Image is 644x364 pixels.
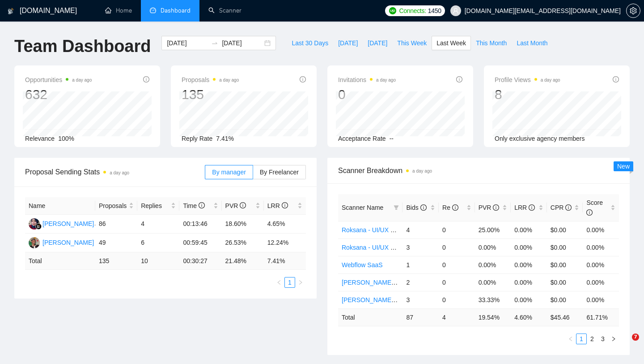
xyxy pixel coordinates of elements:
[222,38,263,48] input: End date
[182,74,239,85] span: Proposals
[342,261,383,269] a: Webflow SaaS
[208,7,241,14] a: searchScanner
[95,215,137,234] td: 86
[611,336,616,342] span: right
[342,296,438,303] a: [PERSON_NAME] - UI/UX Fintech
[439,308,475,326] td: 4
[25,86,92,103] div: 632
[25,74,92,85] span: Opportunities
[137,197,179,215] th: Replies
[397,38,427,48] span: This Week
[511,256,547,273] td: 0.00%
[368,38,387,48] span: [DATE]
[583,221,619,238] td: 0.00%
[475,308,511,326] td: 19.54 %
[211,39,218,47] span: swap-right
[402,308,439,326] td: 87
[568,336,573,342] span: left
[179,215,221,234] td: 00:13:46
[342,244,411,251] a: Roksana - UI/UX Fintech
[456,76,462,82] span: info-circle
[402,291,439,308] td: 3
[42,238,125,247] div: [PERSON_NAME] Azuatalam
[14,36,151,57] h1: Team Dashboard
[298,280,303,285] span: right
[267,202,288,209] span: LRR
[338,165,619,176] span: Scanner Breakdown
[137,215,179,234] td: 4
[439,256,475,273] td: 0
[547,291,583,308] td: $0.00
[576,334,587,344] li: 1
[420,204,427,211] span: info-circle
[439,221,475,238] td: 0
[338,38,358,48] span: [DATE]
[392,201,401,214] span: filter
[338,308,402,326] td: Total
[476,38,507,48] span: This Month
[95,252,137,270] td: 135
[428,6,441,16] span: 1450
[586,209,593,216] span: info-circle
[25,197,95,215] th: Name
[626,7,640,14] a: setting
[613,76,619,82] span: info-circle
[29,218,40,230] img: RH
[72,78,92,82] time: a day ago
[264,252,306,270] td: 7.41 %
[285,277,295,287] a: 1
[587,334,597,344] li: 2
[199,202,205,208] span: info-circle
[182,135,212,142] span: Reply Rate
[583,238,619,256] td: 0.00%
[517,38,547,48] span: Last Month
[547,238,583,256] td: $0.00
[565,334,576,344] li: Previous Page
[179,252,221,270] td: 00:30:27
[150,7,156,13] span: dashboard
[432,36,471,50] button: Last Week
[25,252,95,270] td: Total
[284,277,295,288] li: 1
[586,199,603,216] span: Score
[342,279,432,286] a: [PERSON_NAME] - UI/UX SaaS
[376,78,396,82] time: a day ago
[495,135,585,142] span: Only exclusive agency members
[264,215,306,234] td: 4.65%
[225,202,246,209] span: PVR
[99,201,127,211] span: Proposals
[342,226,406,234] a: Roksana - UI/UX SaaS
[565,204,572,211] span: info-circle
[475,291,511,308] td: 33.33%
[212,169,246,176] span: By manager
[597,334,608,344] li: 3
[338,74,396,85] span: Invitations
[42,219,94,229] div: [PERSON_NAME]
[495,86,560,103] div: 8
[161,7,191,14] span: Dashboard
[222,234,264,252] td: 26.53%
[282,202,288,208] span: info-circle
[452,204,458,211] span: info-circle
[29,220,94,227] a: RH[PERSON_NAME]
[182,86,239,103] div: 135
[222,252,264,270] td: 21.48 %
[614,334,635,355] iframe: To enrich screen reader interactions, please activate Accessibility in Grammarly extension settings
[442,204,458,211] span: Re
[512,36,552,50] button: Last Month
[514,204,535,211] span: LRR
[402,256,439,273] td: 1
[274,277,284,288] button: left
[608,334,619,344] li: Next Page
[274,277,284,288] li: Previous Page
[399,6,426,16] span: Connects:
[453,8,459,14] span: user
[406,204,426,211] span: Bids
[565,334,576,344] button: left
[547,273,583,291] td: $0.00
[511,221,547,238] td: 0.00%
[35,223,42,230] img: gigradar-bm.png
[511,308,547,326] td: 4.60 %
[583,273,619,291] td: 0.00%
[626,4,640,18] button: setting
